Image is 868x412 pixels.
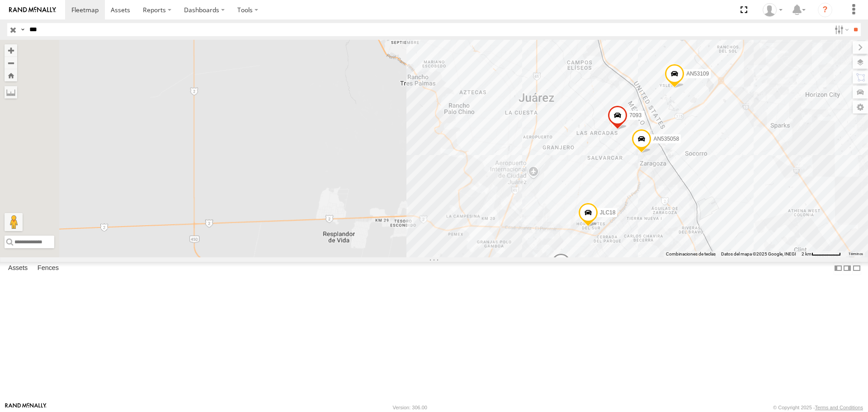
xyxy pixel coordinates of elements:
[815,405,863,410] a: Terms and Conditions
[600,209,616,216] span: JLC18
[653,136,679,142] span: AN535058
[5,86,17,99] label: Measure
[773,405,863,410] div: © Copyright 2025 -
[9,7,56,13] img: rand-logo.svg
[802,251,811,256] span: 2 km
[5,213,23,231] button: Arrastra al hombrecito al mapa para abrir Street View
[759,3,786,17] div: Jonathan Ramirez
[629,112,642,118] span: 7093
[849,252,863,256] a: Términos (se abre en una nueva pestaña)
[818,3,832,17] i: ?
[852,262,861,275] label: Hide Summary Table
[666,251,716,257] button: Combinaciones de teclas
[33,262,63,275] label: Fences
[843,262,852,275] label: Dock Summary Table to the Right
[5,403,47,412] a: Visit our Website
[834,262,843,275] label: Dock Summary Table to the Left
[5,44,17,57] button: Zoom in
[831,23,850,36] label: Search Filter Options
[721,251,796,256] span: Datos del mapa ©2025 Google, INEGI
[799,251,844,257] button: Escala del mapa: 2 km por 61 píxeles
[686,71,709,77] span: AN53109
[4,262,32,275] label: Assets
[19,23,26,36] label: Search Query
[5,69,17,81] button: Zoom Home
[393,405,427,410] div: Version: 306.00
[5,57,17,69] button: Zoom out
[853,101,868,114] label: Map Settings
